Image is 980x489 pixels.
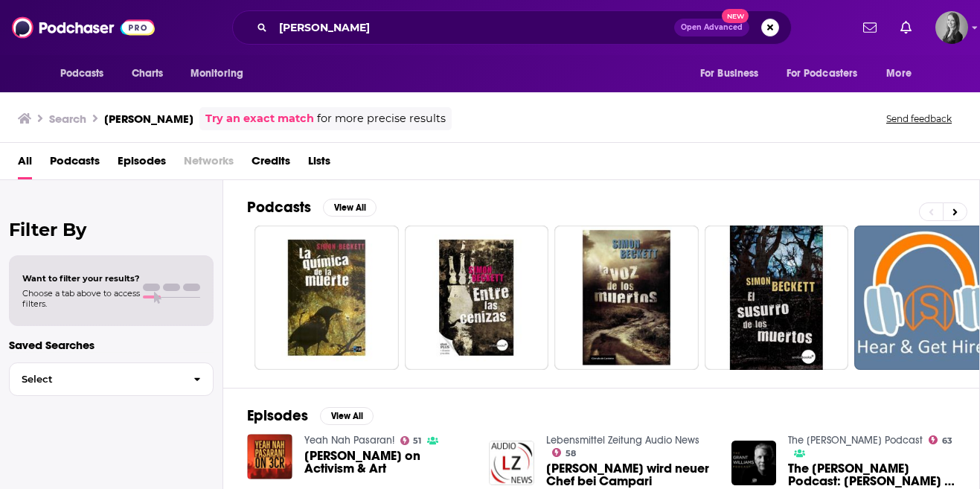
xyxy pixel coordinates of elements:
span: Networks [184,149,234,179]
button: open menu [690,60,778,88]
span: Logged in as katieTBG [935,11,968,44]
button: Select [9,362,214,396]
button: View All [320,407,374,425]
a: Lebensmittel Zeitung Audio News [546,434,699,447]
span: [PERSON_NAME] wird neuer Chef bei Campari [546,462,714,488]
button: View All [323,199,377,217]
h2: Episodes [247,406,308,425]
a: Try an exact match [205,110,314,127]
a: The Grant Williams Podcast: Simon Hunt - PREVIEW [788,462,955,488]
span: Podcasts [60,63,104,84]
a: Podcasts [50,149,100,179]
h2: Podcasts [247,198,311,217]
img: The Grant Williams Podcast: Simon Hunt - PREVIEW [731,441,777,486]
a: Charts [122,60,173,88]
button: Show profile menu [935,11,968,44]
a: Show notifications dropdown [857,15,883,40]
img: Simon Hunt wird neuer Chef bei Campari [489,441,534,486]
a: PodcastsView All [247,198,377,217]
img: User Profile [935,11,968,44]
button: Open AdvancedNew [674,19,749,36]
a: Lists [308,149,330,179]
span: Want to filter your results? [22,273,140,284]
a: Yeah Nah Pasaran! [304,434,394,447]
span: The [PERSON_NAME] Podcast: [PERSON_NAME] - PREVIEW [788,462,955,488]
p: Saved Searches [9,338,214,352]
a: 51 [400,436,422,445]
h2: Filter By [9,219,214,240]
h3: Search [49,112,86,126]
span: Monitoring [190,63,243,84]
button: Send feedback [882,112,956,125]
a: The Grant Williams Podcast [788,434,923,447]
span: for more precise results [317,110,446,127]
a: Simon Hunt on Activism & Art [304,450,472,475]
span: 51 [413,438,421,444]
span: 63 [942,438,952,444]
a: Episodes [118,149,166,179]
button: open menu [180,60,263,88]
span: Charts [132,63,164,84]
span: For Podcasters [787,63,858,84]
a: Show notifications dropdown [894,15,917,40]
img: Simon Hunt on Activism & Art [247,434,292,479]
span: New [722,9,749,23]
a: 58 [552,448,576,457]
span: Select [10,374,182,384]
h3: [PERSON_NAME] [104,112,193,126]
button: open menu [50,60,124,88]
a: 63 [929,435,952,444]
span: 58 [566,450,576,457]
span: Open Advanced [681,24,743,31]
span: Choose a tab above to access filters. [22,288,140,309]
a: All [18,149,32,179]
a: EpisodesView All [247,406,374,425]
button: open menu [876,60,930,88]
a: Credits [252,149,290,179]
img: Podchaser - Follow, Share and Rate Podcasts [12,13,155,42]
span: For Business [700,63,759,84]
span: [PERSON_NAME] on Activism & Art [304,450,472,475]
a: Simon Hunt wird neuer Chef bei Campari [546,462,714,488]
input: Search podcasts, credits, & more... [273,16,674,39]
button: open menu [777,60,880,88]
div: Search podcasts, credits, & more... [232,10,792,45]
span: More [886,63,912,84]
